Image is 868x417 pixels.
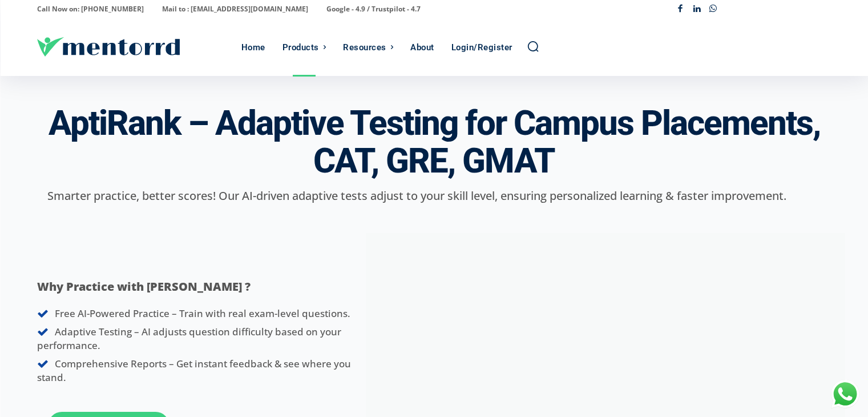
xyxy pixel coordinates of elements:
[37,357,351,384] span: Comprehensive Reports – Get instant feedback & see where you stand.
[37,325,341,352] span: Adaptive Testing – AI adjusts question difficulty based on your performance.
[672,1,689,18] a: Facebook
[527,40,539,53] a: Search
[410,19,434,76] div: About
[37,278,318,295] p: Why Practice with [PERSON_NAME] ?
[241,19,265,76] div: Home
[451,19,512,76] div: Login/Register
[831,380,859,408] div: Chat with Us
[236,19,271,76] a: Home
[705,1,721,18] a: Whatsapp
[689,1,705,18] a: Linkedin
[37,187,797,205] p: Smarter practice, better scores! Our AI-driven adaptive tests adjust to your skill level, ensurin...
[37,37,236,57] a: Logo
[446,19,518,76] a: Login/Register
[37,105,831,180] h3: AptiRank – Adaptive Testing for Campus Placements, CAT, GRE, GMAT
[405,19,440,76] a: About
[55,307,350,320] span: Free AI-Powered Practice – Train with real exam-level questions.
[37,1,144,17] p: Call Now on: [PHONE_NUMBER]
[326,1,421,17] p: Google - 4.9 / Trustpilot - 4.7
[162,1,308,17] p: Mail to : [EMAIL_ADDRESS][DOMAIN_NAME]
